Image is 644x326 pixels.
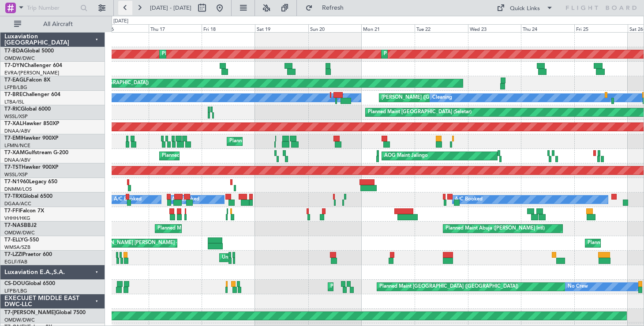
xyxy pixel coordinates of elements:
a: OMDW/DWC [4,230,35,236]
div: No Crew [568,280,588,293]
a: T7-BREChallenger 604 [4,92,60,97]
a: OMDW/DWC [4,55,35,62]
span: T7-BRE [4,92,22,97]
a: EGLF/FAB [4,259,27,265]
a: T7-ELLYG-550 [4,237,39,243]
a: T7-FFIFalcon 7X [4,208,44,214]
div: Mon 21 [361,24,415,32]
div: [PERSON_NAME] ([GEOGRAPHIC_DATA][PERSON_NAME]) [382,91,517,104]
a: T7-EAGLFalcon 8X [4,78,50,83]
div: Sat 19 [255,24,308,32]
div: A/C Booked [455,193,483,206]
span: T7-BDA [4,48,24,54]
a: LTBA/ISL [4,99,24,105]
input: Trip Number [27,1,78,15]
button: Refresh [301,1,354,15]
a: WSSL/XSP [4,113,28,120]
span: T7-NAS [4,223,24,228]
a: EVRA/[PERSON_NAME] [4,70,59,76]
a: T7-XAMGulfstream G-200 [4,150,68,156]
span: T7-XAL [4,121,22,126]
div: Planned Maint Abuja ([PERSON_NAME] Intl) [157,222,257,235]
a: T7-[PERSON_NAME]Global 7500 [4,310,86,315]
span: [DATE] - [DATE] [150,4,191,12]
a: WMSA/SZB [4,244,30,251]
a: DGAA/ACC [4,200,31,207]
div: Fri 18 [202,24,255,32]
span: T7-XAM [4,150,25,156]
div: Planned Maint [PERSON_NAME] [229,135,303,148]
span: T7-EMI [4,136,22,141]
a: T7-TRXGlobal 6500 [4,194,52,199]
a: OMDW/DWC [4,317,35,323]
div: Planned Maint Abuja ([PERSON_NAME] Intl) [446,222,545,235]
span: T7-FFI [4,208,20,214]
button: All Aircraft [10,17,96,31]
a: T7-TSTHawker 900XP [4,165,58,170]
div: [DATE] [113,18,128,25]
div: A/C Booked [172,193,199,206]
div: Wed 16 [95,24,149,32]
span: T7-RIC [4,107,21,112]
a: LFPB/LBG [4,84,27,91]
div: Tue 22 [415,24,468,32]
a: LFPB/LBG [4,288,27,294]
span: T7-LZZI [4,252,22,257]
a: T7-NASBBJ2 [4,223,37,228]
a: T7-RICGlobal 6000 [4,107,51,112]
a: T7-BDAGlobal 5000 [4,48,54,54]
div: Wed 23 [468,24,521,32]
span: Refresh [315,5,352,11]
div: Unplanned Maint [GEOGRAPHIC_DATA] ([GEOGRAPHIC_DATA]) [222,251,367,264]
a: DNAA/ABV [4,128,30,134]
div: Sun 20 [308,24,362,32]
a: VHHH/HKG [4,215,30,222]
div: AOG Maint Jalingo [384,149,428,163]
div: Thu 24 [521,24,574,32]
span: T7-TST [4,165,22,170]
div: Planned Maint [GEOGRAPHIC_DATA] ([GEOGRAPHIC_DATA]) [379,280,518,293]
a: LFMN/NCE [4,142,30,149]
a: T7-XALHawker 850XP [4,121,59,126]
div: Planned Maint Dubai (Al Maktoum Intl) [384,48,471,61]
a: DNAA/ABV [4,157,30,163]
a: CS-DOUGlobal 6500 [4,281,55,286]
a: T7-DYNChallenger 604 [4,63,62,68]
span: T7-TRX [4,194,22,199]
div: Planned Maint Dubai (Al Maktoum Intl) [162,48,249,61]
span: CS-DOU [4,281,25,286]
span: T7-EAGL [4,78,26,83]
a: WSSL/XSP [4,171,28,178]
span: All Aircraft [23,21,93,27]
div: A/C Booked [114,193,142,206]
div: Thu 17 [149,24,202,32]
div: Quick Links [510,4,540,13]
span: T7-DYN [4,63,24,68]
div: Planned Maint [GEOGRAPHIC_DATA] ([GEOGRAPHIC_DATA]) [330,280,469,293]
button: Quick Links [492,1,558,15]
div: Cleaning [432,91,452,104]
a: T7-N1960Legacy 650 [4,179,57,185]
a: T7-EMIHawker 900XP [4,136,58,141]
span: T7-[PERSON_NAME] [4,310,56,315]
div: Fri 25 [574,24,628,32]
div: Planned Maint [GEOGRAPHIC_DATA] (Seletar) [368,106,472,119]
span: T7-ELLY [4,237,24,243]
span: T7-N1960 [4,179,29,185]
a: T7-LZZIPraetor 600 [4,252,52,257]
a: DNMM/LOS [4,186,32,193]
div: Planned Maint Abuja ([PERSON_NAME] Intl) [162,149,261,163]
